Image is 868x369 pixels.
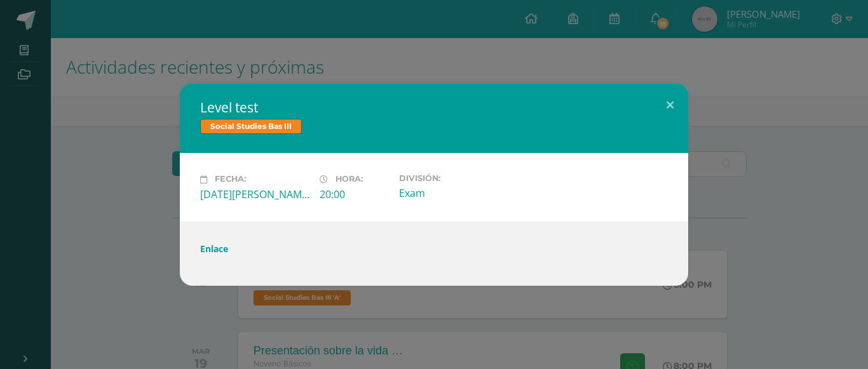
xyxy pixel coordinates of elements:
[320,187,389,201] div: 20:00
[215,175,246,184] span: Fecha:
[336,175,363,184] span: Hora:
[399,186,508,200] div: Exam
[200,119,302,134] span: Social Studies Bas III
[200,243,228,255] a: Enlace
[652,83,688,126] button: Close (Esc)
[200,98,668,116] h2: Level test
[200,187,309,201] div: [DATE][PERSON_NAME]
[399,173,508,183] label: División:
